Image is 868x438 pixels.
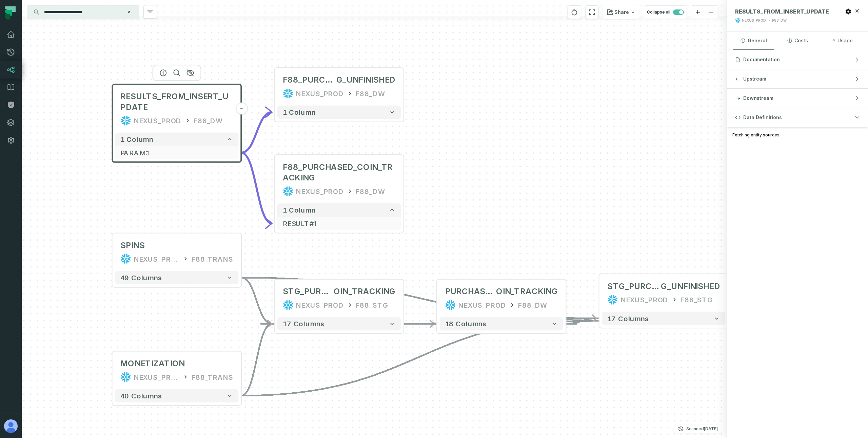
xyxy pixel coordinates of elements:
span: RESULT#1 [283,218,395,228]
button: General [733,31,774,50]
span: OIN_TRACKING [496,286,558,297]
div: F88_DW [518,300,547,310]
span: 1 column [283,108,316,116]
button: - [236,103,248,115]
div: NEXUS_PROD [296,88,343,99]
span: OIN_TRACKING [334,286,395,297]
span: PURCHASED_C [445,286,496,297]
span: STG_PURCHASED_C [283,286,334,297]
div: NEXUS_PROD [458,300,506,310]
div: F88_DW [356,88,384,99]
span: Downstream [743,95,773,102]
g: Edge from 6a3ad0778592b748fe0db9f708eaad2b to 3fc0411c9daf5ee7f7041c0bea427e44 [241,112,272,153]
div: NEXUS_PROD [296,300,343,310]
button: Downstream [727,89,868,108]
div: NEXUS_PROD [134,372,179,382]
span: F88_PURCHASED_COIN_TRACKING [283,162,395,183]
button: Usage [821,31,862,50]
div: SPINS [120,240,144,251]
span: RESULTS_FROM_INSERT_UPDATE [120,91,233,112]
button: zoom out [705,6,718,19]
div: STG_PURCHASED_COIN_TRACKING [283,286,395,297]
g: Edge from 84109fc014784340f55930f5da456b61 to 95db66813b5df3f3472863d9ee354139 [241,278,272,324]
span: G_UNFINISHED [661,281,720,292]
div: NEXUS_PROD [134,115,181,126]
span: F88_PURCHASED_COIN_TRACKIN [283,75,336,86]
g: Edge from 84109fc014784340f55930f5da456b61 to 7651e59d669b2234faa9ab78e09892cd [241,278,596,319]
div: MONETIZATION [120,358,185,369]
button: Scanned[DATE] 4:05:26 AM [674,425,722,433]
div: NEXUS_PROD [296,186,343,197]
g: Edge from 3a28b61de028e61c5460f4e5ce2fd52b to 95db66813b5df3f3472863d9ee354139 [241,324,272,396]
button: PARAM:1 [115,146,238,159]
button: zoom in [691,6,705,19]
span: Data Definitions [743,114,782,121]
div: PURCHASED_COIN_TRACKING [445,286,558,297]
span: 40 columns [120,392,162,400]
button: Documentation [727,50,868,69]
img: avatar of Aviel Bar-Yossef [4,419,18,433]
span: 17 columns [283,320,324,328]
span: RESULTS_FROM_INSERT_UPDATE [735,8,829,15]
div: NEXUS_PROD [134,254,179,264]
span: Upstream [743,75,766,82]
button: Clear search query [125,9,132,16]
span: 18 columns [445,320,487,328]
button: Upstream [727,69,868,88]
button: Costs [777,31,818,50]
relative-time: Sep 6, 2025, 4:05 AM GMT+3 [704,426,718,431]
div: F88_STG [356,300,388,310]
button: Share [603,5,640,19]
span: PARAM:1 [120,148,233,158]
div: NEXUS_PROD [742,18,766,23]
g: Edge from 3a28b61de028e61c5460f4e5ce2fd52b to 7651e59d669b2234faa9ab78e09892cd [241,319,596,396]
div: F88_TRANS [192,372,233,382]
button: Collapse all [644,5,687,19]
button: RESULT#1 [277,217,401,230]
span: 49 columns [120,273,162,282]
span: 1 column [120,135,153,144]
div: Fetching entity sources... [727,127,868,143]
p: Scanned [686,425,718,432]
div: F88_DW [194,115,222,126]
div: F88_STG [680,294,713,305]
g: Edge from 6a3ad0778592b748fe0db9f708eaad2b to 650db854ab0f7038e9f19dddc610334b [241,153,272,223]
div: F88_PURCHASED_COIN_TRACKING_UNFINISHED [283,75,395,86]
div: F88_DW [356,186,384,197]
span: Documentation [743,56,780,63]
button: Data Definitions [727,108,868,127]
span: 17 columns [607,314,649,323]
div: F88_DW [772,18,787,23]
div: NEXUS_PROD [621,294,668,305]
div: STG_PURCHASED_COIN_TRACKING_UNFINISHED [607,281,720,292]
span: 1 column [283,206,316,214]
span: STG_PURCHASED_COIN_TRACKIN [607,281,661,292]
div: F88_TRANS [192,254,233,264]
span: G_UNFINISHED [336,75,395,86]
